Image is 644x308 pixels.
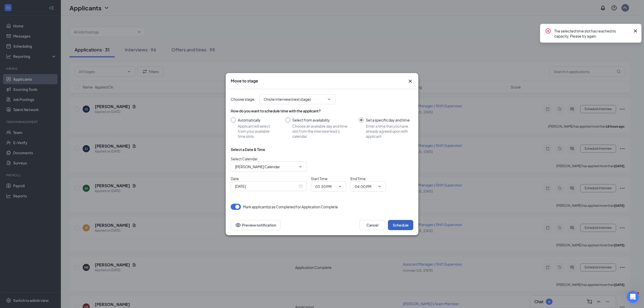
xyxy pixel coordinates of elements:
span: Date [231,176,239,181]
h3: Move to stage [231,78,258,84]
svg: ChevronDown [378,184,382,189]
button: Close [407,78,413,84]
span: Select Calendar [231,157,258,161]
span: Choose stage : [231,96,255,102]
svg: ChevronDown [338,184,342,189]
input: Sep 15, 2025 [235,183,298,189]
input: End time [355,184,375,189]
span: End Time [350,176,366,181]
span: Start Time [311,176,328,181]
div: The selected time slot has reached its capacity. Please try again. [554,28,630,39]
button: Preview notificationEye [231,220,280,230]
svg: CrossCircle [545,28,551,34]
svg: Cross [407,78,413,84]
button: Schedule [388,220,413,230]
svg: ChevronDown [327,97,331,101]
span: Mark applicant(s) as Completed for Application Complete [243,204,338,210]
button: Cancel [360,220,385,230]
iframe: Intercom live chat [627,291,639,303]
div: How do you want to schedule time with the applicant? [231,108,413,113]
svg: ChevronDown [298,165,302,169]
div: Select a Date & Time [231,147,265,152]
input: Start time [315,184,336,189]
svg: Eye [235,222,241,228]
svg: Cross [632,28,638,34]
